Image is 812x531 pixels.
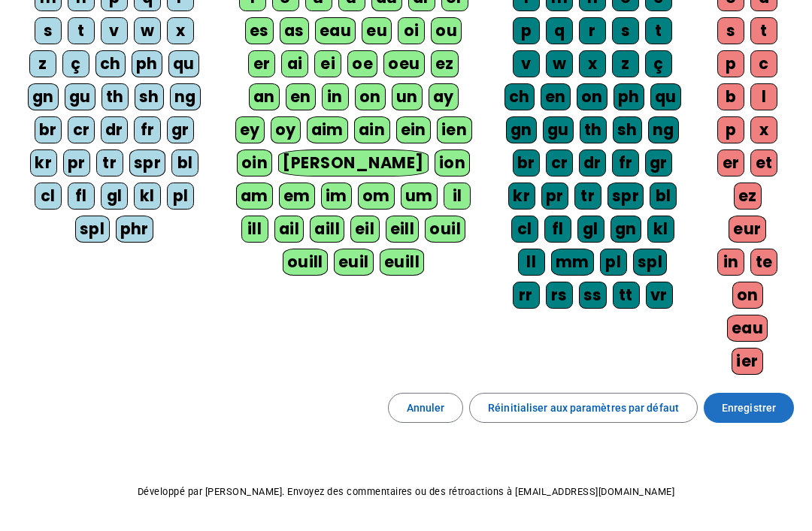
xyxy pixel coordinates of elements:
[278,149,428,176] div: [PERSON_NAME]
[717,83,744,110] div: b
[322,83,349,110] div: in
[727,315,768,342] div: eau
[750,249,777,276] div: te
[607,183,644,210] div: spr
[511,216,538,243] div: cl
[717,116,744,143] div: p
[444,183,471,210] div: il
[96,149,123,176] div: tr
[116,216,154,243] div: phr
[722,399,776,417] span: Enregistrer
[248,50,275,77] div: er
[546,50,573,77] div: w
[167,116,194,143] div: gr
[541,183,568,210] div: pr
[168,50,199,77] div: qu
[132,50,162,77] div: ph
[315,17,356,44] div: eau
[350,216,380,243] div: eil
[750,149,777,176] div: et
[633,249,668,276] div: spl
[63,149,90,176] div: pr
[35,17,62,44] div: s
[614,83,644,110] div: ph
[650,83,681,110] div: qu
[235,116,265,143] div: ey
[750,83,777,110] div: l
[646,282,673,309] div: vr
[383,50,425,77] div: oeu
[717,17,744,44] div: s
[579,17,606,44] div: r
[544,216,571,243] div: fl
[167,183,194,210] div: pl
[29,50,56,77] div: z
[543,116,574,143] div: gu
[612,50,639,77] div: z
[68,183,95,210] div: fl
[541,83,571,110] div: en
[35,116,62,143] div: br
[518,249,545,276] div: ll
[398,17,425,44] div: oi
[171,149,198,176] div: bl
[546,282,573,309] div: rs
[577,216,604,243] div: gl
[469,393,698,423] button: Réinitialiser aux paramètres par défaut
[386,216,420,243] div: eill
[750,116,777,143] div: x
[286,83,316,110] div: en
[613,282,640,309] div: tt
[431,17,462,44] div: ou
[280,17,309,44] div: as
[249,83,280,110] div: an
[396,116,432,143] div: ein
[600,249,627,276] div: pl
[380,249,424,276] div: euill
[12,483,800,501] p: Développé par [PERSON_NAME]. Envoyez des commentaires ou des rétroactions à [EMAIL_ADDRESS][DOMAI...
[283,249,328,276] div: ouill
[101,17,128,44] div: v
[650,183,677,210] div: bl
[546,149,573,176] div: cr
[579,149,606,176] div: dr
[750,17,777,44] div: t
[574,183,601,210] div: tr
[274,216,304,243] div: ail
[334,249,374,276] div: euil
[75,216,110,243] div: spl
[281,50,308,77] div: ai
[321,183,352,210] div: im
[551,249,594,276] div: mm
[271,116,301,143] div: oy
[488,399,679,417] span: Réinitialiser aux paramètres par défaut
[729,216,766,243] div: eur
[431,50,459,77] div: ez
[388,393,464,423] button: Annuler
[732,348,763,375] div: ier
[314,50,341,77] div: ei
[279,183,315,210] div: em
[134,116,161,143] div: fr
[170,83,201,110] div: ng
[241,216,268,243] div: ill
[645,17,672,44] div: t
[30,149,57,176] div: kr
[429,83,459,110] div: ay
[513,17,540,44] div: p
[647,216,674,243] div: kl
[237,149,273,176] div: oin
[307,116,349,143] div: aim
[392,83,423,110] div: un
[580,116,607,143] div: th
[355,83,386,110] div: on
[129,149,166,176] div: spr
[62,50,89,77] div: ç
[68,116,95,143] div: cr
[750,50,777,77] div: c
[134,17,161,44] div: w
[437,116,472,143] div: ien
[513,50,540,77] div: v
[513,282,540,309] div: rr
[504,83,535,110] div: ch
